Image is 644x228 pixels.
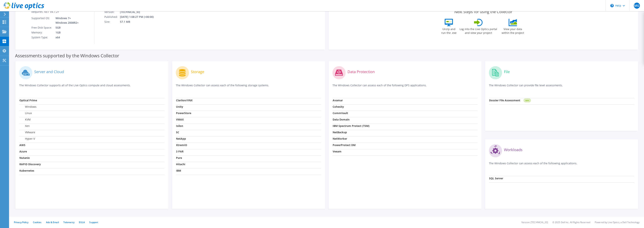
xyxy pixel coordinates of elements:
[176,169,181,172] strong: IBM
[120,14,159,19] td: [DATE] 1:08:27 PM (+00:00)
[53,16,79,25] td: Windows 7+ Windows 2008R2+
[120,10,159,14] td: [TECHNICAL_ID]
[610,4,614,7] svg: \n
[19,143,25,147] strong: AWS
[53,35,79,40] td: x64
[176,137,186,140] strong: NetApp
[104,19,120,24] td: Size:
[19,124,30,128] label: Xen
[104,10,120,14] td: Version:
[53,30,79,35] td: 1GB
[34,70,64,74] label: Server and Cloud
[459,26,497,35] label: Log into the Live Optics portal and view your project
[120,19,159,24] td: 57.1 MB
[53,25,79,30] td: 5GB
[333,105,344,108] strong: Cohesity
[31,25,53,30] td: Free Disk Space:
[104,14,120,19] td: Published:
[19,111,32,115] label: Linux
[333,143,356,147] strong: PowerProtect DM
[552,221,590,224] li: © 2025 Dell Inc. All Rights Reserved
[595,221,639,224] li: Powered by Live Optics, a Dell Technology
[489,83,634,91] p: The Windows Collector can provide file level assessments.
[19,130,35,134] label: VMware
[19,169,34,172] strong: Kubernetes
[46,221,59,224] a: Ads & Email
[31,10,59,14] label: Requires .NET V4.7.2+
[31,30,53,35] td: Memory:
[489,98,520,102] strong: Dossier File Assessment
[332,83,478,91] p: The Windows Collector can assess each of the following DPS applications.
[333,124,369,128] strong: IBM Spectrum Protect (TSM)
[634,3,640,9] span: MG
[19,137,35,141] label: Hyper-V
[499,26,526,35] label: View your data within the project
[176,130,179,134] strong: SC
[176,150,184,153] strong: 3 PAR
[19,162,41,166] strong: RAPID Discovery
[79,221,85,224] a: EULA
[176,111,191,115] strong: PowerStore
[63,221,74,224] a: Telemetry
[489,161,634,169] p: The Windows Collector can assess each of the following applications.
[33,221,42,224] a: Cookies
[521,221,548,224] li: Version: [TECHNICAL_ID]
[31,16,53,25] td: Supported OS:
[31,35,53,40] td: System Type:
[333,118,350,121] strong: Data Domain
[333,150,341,153] strong: Veeam
[176,156,182,160] strong: Pure
[19,83,165,91] p: The Windows Collector supports all of the Live Optics compute and cloud assessments.
[489,176,503,180] strong: SQL Server
[176,105,183,108] strong: Unity
[89,221,98,224] a: Support
[525,99,529,102] tspan: NEW!
[504,148,523,152] label: Workloads
[333,111,348,115] strong: CommVault
[333,130,347,134] strong: NetBackup
[333,98,343,102] strong: Avamar
[333,137,347,140] strong: NetWorker
[176,118,184,121] strong: VMAX
[14,221,28,224] a: Privacy Policy
[191,70,204,74] label: Storage
[19,156,30,160] strong: Nutanix
[15,54,119,58] label: Assessments supported by the Windows Collector
[176,98,193,102] strong: Clariion/VNX
[176,143,187,147] strong: XtremIO
[19,98,37,102] strong: Optical Prime
[176,162,185,166] strong: Hitachi
[19,105,36,109] label: Windows
[19,118,31,121] label: KVM
[504,70,510,74] label: File
[454,10,512,14] label: Next Steps for using the Collector
[347,70,375,74] label: Data Protection
[176,124,183,128] strong: Isilon
[440,26,457,35] label: Unzip and run the .exe
[176,83,321,91] p: The Windows Collector can assess each of the following storage systems.
[19,150,27,153] strong: Azure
